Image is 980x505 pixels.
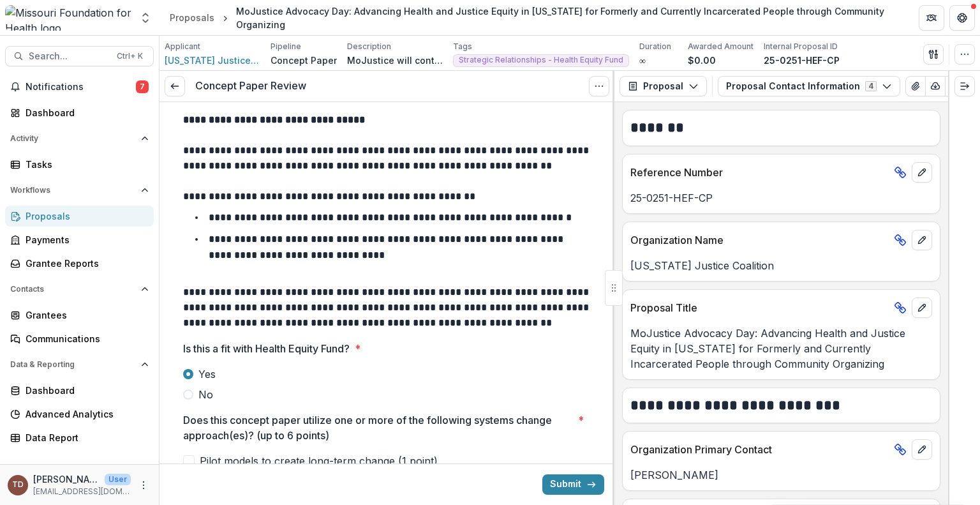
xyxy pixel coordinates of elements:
button: Open entity switcher [137,5,154,31]
h3: Concept Paper Review [195,80,306,92]
span: Search... [29,51,109,62]
button: Proposal [620,76,707,96]
button: Open Data & Reporting [5,354,154,375]
p: MoJustice will continue with its fourth Advocacy Day at the [US_STATE][GEOGRAPHIC_DATA] in [DATE]... [347,54,443,67]
a: Grantee Reports [5,253,154,274]
p: [PERSON_NAME] [33,472,100,486]
span: Notifications [26,82,136,93]
div: Ctrl + K [114,49,145,63]
button: More [136,478,151,493]
button: Search... [5,46,154,66]
p: Tags [453,41,472,52]
button: edit [912,162,932,183]
button: View Attached Files [905,76,926,96]
a: Grantees [5,305,154,326]
div: Proposals [26,209,144,223]
p: 25-0251-HEF-CP [630,190,932,206]
button: Open Activity [5,128,154,149]
p: MoJustice Advocacy Day: Advancing Health and Justice Equity in [US_STATE] for Formerly and Curren... [630,326,932,372]
p: Duration [639,41,671,52]
span: Workflows [10,186,136,195]
div: Dashboard [26,106,144,119]
img: Missouri Foundation for Health logo [5,5,131,31]
button: Edit as form [945,76,965,96]
a: Proposals [165,8,219,27]
p: Does this concept paper utilize one or more of the following systems change approach(es)? (up to ... [183,412,573,443]
div: Payments [26,233,144,246]
a: Dashboard [5,102,154,123]
p: Internal Proposal ID [764,41,838,52]
a: Tasks [5,154,154,175]
a: Payments [5,229,154,250]
span: Data & Reporting [10,360,136,369]
button: Partners [919,5,944,31]
p: Organization Primary Contact [630,442,889,457]
p: Concept Paper [271,54,337,67]
button: Open Contacts [5,279,154,299]
button: Expand right [954,76,975,96]
span: Strategic Relationships - Health Equity Fund [459,56,623,64]
button: Proposal Contact Information4 [718,76,900,96]
p: Description [347,41,391,52]
button: Open Workflows [5,180,154,200]
span: Contacts [10,285,136,294]
p: Pipeline [271,41,301,52]
p: Reference Number [630,165,889,180]
nav: breadcrumb [165,2,903,34]
button: edit [912,298,932,318]
p: 25-0251-HEF-CP [764,54,840,67]
button: edit [912,439,932,460]
p: [EMAIL_ADDRESS][DOMAIN_NAME] [33,486,131,497]
a: Proposals [5,206,154,227]
div: MoJustice Advocacy Day: Advancing Health and Justice Equity in [US_STATE] for Formerly and Curren... [236,4,898,31]
p: Applicant [165,41,200,52]
a: Communications [5,328,154,349]
div: Communications [26,332,144,345]
div: Dashboard [26,384,144,397]
a: Dashboard [5,380,154,401]
div: Data Report [26,431,144,444]
div: Grantee Reports [26,257,144,270]
button: edit [912,230,932,250]
div: Proposals [170,11,214,24]
a: Advanced Analytics [5,403,154,425]
div: Tasks [26,158,144,171]
p: ∞ [639,54,646,67]
span: Pilot models to create long-term change (1 point) [200,453,438,469]
button: Options [589,76,609,96]
div: Advanced Analytics [26,407,144,421]
span: Yes [198,366,216,382]
p: Organization Name [630,232,889,248]
button: Submit [542,474,604,495]
span: No [198,387,213,402]
div: Ty Dowdy [12,481,24,489]
div: Grantees [26,308,144,322]
button: Notifications7 [5,77,154,97]
p: Proposal Title [630,300,889,315]
p: Awarded Amount [688,41,754,52]
p: User [105,474,131,485]
p: [PERSON_NAME] [630,467,932,483]
a: [US_STATE] Justice Coalition [165,54,260,67]
span: Activity [10,134,136,143]
a: Data Report [5,427,154,448]
p: $0.00 [688,54,716,67]
p: Is this a fit with Health Equity Fund? [183,341,350,356]
button: Get Help [949,5,975,31]
p: [US_STATE] Justice Coalition [630,258,932,273]
span: 7 [136,80,149,93]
